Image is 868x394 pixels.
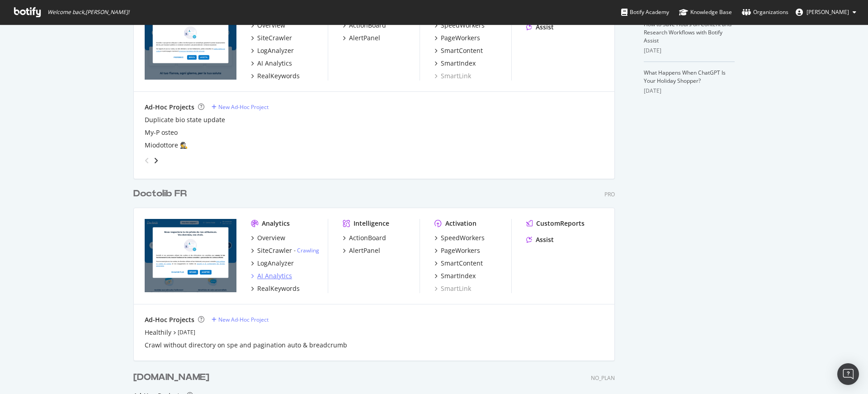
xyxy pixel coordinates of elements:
[251,259,294,268] a: LogAnalyzer
[434,246,480,255] a: PageWorkers
[343,33,380,43] a: AlertPanel
[257,71,300,81] div: RealKeywords
[251,71,300,81] a: RealKeywords
[621,8,669,17] div: Botify Academy
[145,341,347,350] a: Crawl without directory on spe and pagination auto & breadcrumb
[47,9,129,16] span: Welcome back, [PERSON_NAME] !
[251,21,285,30] a: Overview
[251,271,292,280] a: AI Analytics
[257,271,292,280] div: AI Analytics
[434,21,485,30] a: SpeedWorkers
[526,23,554,32] a: Assist
[343,233,386,242] a: ActionBoard
[349,33,380,43] div: AlertPanel
[434,259,483,268] a: SmartContent
[441,259,483,268] div: SmartContent
[251,59,292,68] a: AI Analytics
[212,103,269,111] a: New Ad-Hoc Project
[441,246,480,255] div: PageWorkers
[218,103,269,111] div: New Ad-Hoc Project
[604,190,615,198] div: Pro
[526,219,585,228] a: CustomReports
[644,69,726,85] a: What Happens When ChatGPT Is Your Holiday Shopper?
[343,246,380,255] a: AlertPanel
[257,59,292,68] div: AI Analytics
[262,219,290,228] div: Analytics
[257,33,292,43] div: SiteCrawler
[434,233,485,242] a: SpeedWorkers
[343,21,386,30] a: ActionBoard
[434,33,480,43] a: PageWorkers
[434,71,471,81] a: SmartLink
[251,246,319,255] a: SiteCrawler- Crawling
[441,33,480,43] div: PageWorkers
[536,235,554,244] div: Assist
[145,115,225,124] a: Duplicate bio state update
[526,235,554,244] a: Assist
[591,374,615,382] div: NO_PLAN
[644,87,735,95] div: [DATE]
[434,271,476,280] a: SmartIndex
[742,8,788,17] div: Organizations
[141,153,153,168] div: angle-left
[445,219,476,228] div: Activation
[441,21,485,30] div: SpeedWorkers
[257,233,285,242] div: Overview
[294,247,319,254] div: -
[434,59,476,68] a: SmartIndex
[536,23,554,32] div: Assist
[441,46,483,55] div: SmartContent
[297,247,319,254] a: Crawling
[441,233,485,242] div: SpeedWorkers
[145,328,171,337] a: Healthily
[218,316,269,323] div: New Ad-Hoc Project
[837,363,859,385] div: Open Intercom Messenger
[178,328,195,336] a: [DATE]
[257,259,294,268] div: LogAnalyzer
[644,47,735,55] div: [DATE]
[349,233,386,242] div: ActionBoard
[251,46,294,55] a: LogAnalyzer
[257,21,285,30] div: Overview
[145,103,194,112] div: Ad-Hoc Projects
[434,46,483,55] a: SmartContent
[251,33,292,43] a: SiteCrawler
[251,233,285,242] a: Overview
[354,219,389,228] div: Intelligence
[145,219,236,292] img: doctolib.fr
[679,8,732,17] div: Knowledge Base
[644,20,731,44] a: How to Save Hours on Content and Research Workflows with Botify Assist
[807,8,849,16] span: Thibaud Collignon
[788,5,863,19] button: [PERSON_NAME]
[153,156,159,165] div: angle-right
[145,6,236,80] img: www.doctolib.it
[145,315,194,324] div: Ad-Hoc Projects
[441,59,476,68] div: SmartIndex
[349,21,386,30] div: ActionBoard
[434,284,471,293] a: SmartLink
[441,271,476,280] div: SmartIndex
[536,219,585,228] div: CustomReports
[257,246,292,255] div: SiteCrawler
[145,141,188,150] a: Miodottore 🕵️
[257,46,294,55] div: LogAnalyzer
[133,187,190,200] a: Doctolib FR
[251,284,300,293] a: RealKeywords
[212,316,269,323] a: New Ad-Hoc Project
[145,128,178,137] a: My-P osteo
[349,246,380,255] div: AlertPanel
[133,371,209,384] div: [DOMAIN_NAME]
[133,187,187,200] div: Doctolib FR
[257,284,300,293] div: RealKeywords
